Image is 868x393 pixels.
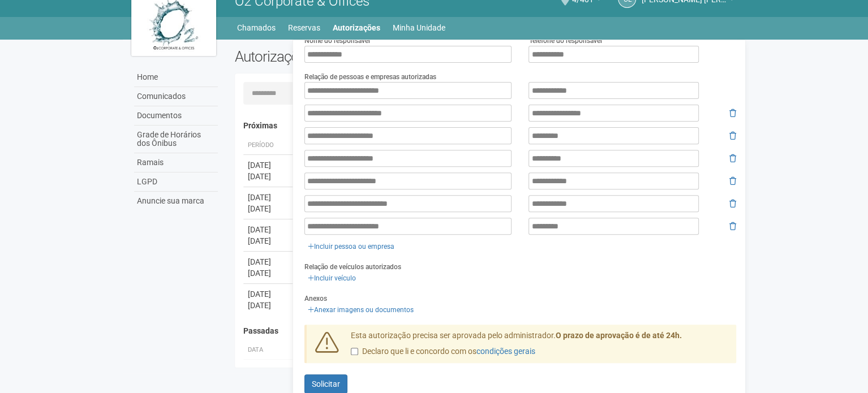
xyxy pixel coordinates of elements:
div: [DATE] [248,256,290,267]
a: LGPD [134,172,218,192]
div: [DATE] [248,288,290,300]
a: Documentos [134,106,218,126]
div: [DATE] [248,171,290,182]
a: Anuncie sua marca [134,192,218,210]
div: [DATE] [248,224,290,235]
a: Reservas [288,20,320,36]
h2: Autorizações [235,48,477,65]
div: [DATE] [248,159,290,171]
i: Remover [729,222,736,230]
label: Relação de veículos autorizados [304,262,401,272]
a: Minha Unidade [393,20,445,36]
a: Grade de Horários dos Ônibus [134,126,218,153]
th: Data [243,341,294,360]
div: [DATE] [248,203,290,214]
input: Declaro que li e concordo com oscondições gerais [351,348,358,355]
a: Anexar imagens ou documentos [304,304,417,316]
i: Remover [729,132,736,140]
div: [DATE] [248,192,290,203]
i: Remover [729,154,736,162]
a: Comunicados [134,87,218,106]
div: [DATE] [248,300,290,311]
div: Esta autorização precisa ser aprovada pelo administrador. [342,330,736,363]
a: Incluir pessoa ou empresa [304,240,398,253]
label: Telefone do responsável [528,36,601,46]
label: Declaro que li e concordo com os [351,346,535,357]
label: Anexos [304,293,327,304]
label: Relação de pessoas e empresas autorizadas [304,72,436,82]
a: Incluir veículo [304,272,359,284]
h4: Próximas [243,122,728,130]
a: Ramais [134,153,218,172]
i: Remover [729,200,736,208]
a: Home [134,68,218,87]
a: Autorizações [333,20,380,36]
label: Nome do responsável [304,36,370,46]
i: Remover [729,177,736,185]
th: Período [243,136,294,155]
a: condições gerais [476,347,535,356]
i: Remover [729,109,736,117]
strong: O prazo de aprovação é de até 24h. [556,331,682,340]
span: Solicitar [312,379,340,388]
div: [DATE] [248,267,290,279]
a: Chamados [237,20,276,36]
h4: Passadas [243,327,728,335]
div: [DATE] [248,235,290,247]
